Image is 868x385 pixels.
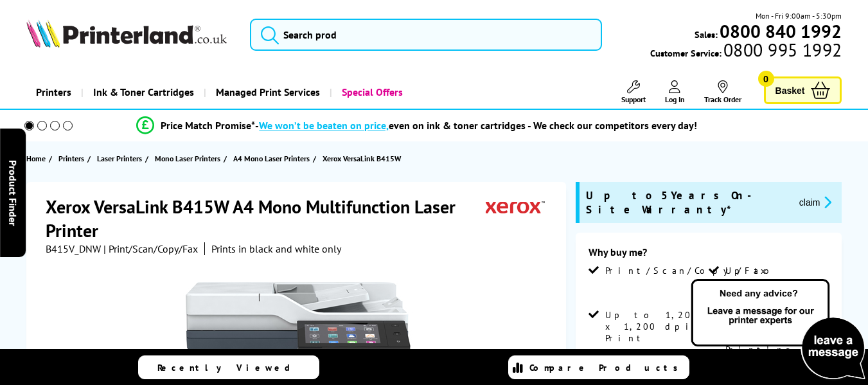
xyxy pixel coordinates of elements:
[6,114,828,137] li: modal_Promise
[764,76,842,104] a: Basket 0
[486,195,545,219] img: Xerox
[26,152,49,165] a: Home
[46,242,101,255] span: B415V_DNW
[330,76,412,109] a: Special Offers
[93,76,194,109] span: Ink & Toner Cartridges
[529,362,685,373] span: Compare Products
[621,94,646,104] span: Support
[665,94,685,104] span: Log In
[688,277,868,382] img: Open Live Chat window
[26,76,81,109] a: Printers
[621,80,646,104] a: Support
[250,19,602,51] input: Search prod
[665,80,685,104] a: Log In
[695,28,718,40] span: Sales:
[97,152,145,165] a: Laser Printers
[26,19,235,50] a: Printerland Logo
[650,44,842,59] span: Customer Service:
[775,82,805,99] span: Basket
[6,159,19,226] span: Product Finder
[704,80,741,104] a: Track Order
[589,246,829,265] div: Why buy me?
[725,265,826,300] span: Up to 47ppm Mono Print
[605,309,706,344] span: Up to 1,200 x 1,200 dpi Print
[605,265,770,276] span: Print/Scan/Copy/Fax
[233,152,313,165] a: A4 Mono Laser Printers
[81,76,204,109] a: Ink & Toner Cartridges
[46,195,486,242] h1: Xerox VersaLink B415W A4 Mono Multifunction Laser Printer
[58,152,87,165] a: Printers
[586,188,788,217] span: Up to 5 Years On-Site Warranty*
[58,152,84,165] span: Printers
[155,152,224,165] a: Mono Laser Printers
[795,195,836,210] button: promo-description
[155,152,220,165] span: Mono Laser Printers
[138,355,319,379] a: Recently Viewed
[204,76,330,109] a: Managed Print Services
[103,242,198,255] span: | Print/Scan/Copy/Fax
[259,119,389,132] span: We won’t be beaten on price,
[718,25,842,37] a: 0800 840 1992
[26,19,227,48] img: Printerland Logo
[758,71,774,87] span: 0
[233,152,310,165] span: A4 Mono Laser Printers
[756,10,842,22] span: Mon - Fri 9:00am - 5:30pm
[255,119,697,132] div: - even on ink & toner cartridges - We check our competitors every day!
[323,152,401,165] span: Xerox VersaLink B415W
[157,362,303,373] span: Recently Viewed
[508,355,689,379] a: Compare Products
[722,44,842,56] span: 0800 995 1992
[720,19,842,43] b: 0800 840 1992
[26,152,46,165] span: Home
[97,152,142,165] span: Laser Printers
[161,119,255,132] span: Price Match Promise*
[211,242,341,255] i: Prints in black and white only
[323,152,404,165] a: Xerox VersaLink B415W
